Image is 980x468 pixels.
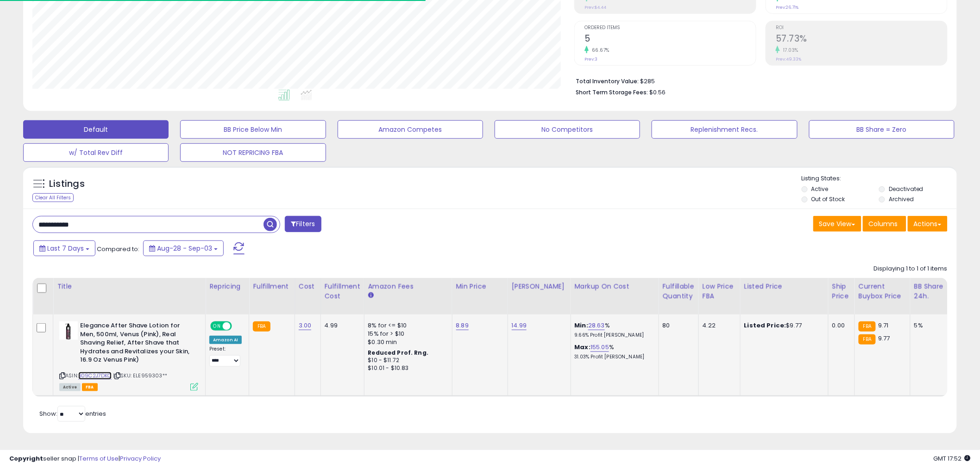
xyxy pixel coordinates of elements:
[859,321,876,332] small: FBA
[813,216,861,232] button: Save View
[776,33,947,46] h2: 57.73%
[368,349,429,357] b: Reduced Prof. Rng.
[588,321,605,330] a: 28.63
[23,143,169,162] button: w/ Total Rev Diff
[47,244,84,253] span: Last 7 Days
[97,245,139,253] span: Compared to:
[776,25,947,31] span: ROI
[143,240,224,256] button: Aug-28 - Sep-03
[209,336,242,344] div: Amazon AI
[575,321,652,339] div: %
[368,338,445,346] div: $0.30 min
[495,120,640,139] button: No Competitors
[299,282,317,291] div: Cost
[584,5,606,10] small: Prev: $4.44
[584,25,756,31] span: Ordered Items
[512,282,567,291] div: [PERSON_NAME]
[832,321,848,330] div: 0.00
[703,282,736,301] div: Low Price FBA
[325,321,357,330] div: 4.99
[863,216,906,232] button: Columns
[9,454,43,463] strong: Copyright
[576,75,941,86] li: $285
[584,33,756,46] h2: 5
[809,120,955,139] button: BB Share = Zero
[120,454,161,463] a: Privacy Policy
[82,383,98,391] span: FBA
[744,282,824,291] div: Listed Price
[811,195,845,203] label: Out of Stock
[575,321,589,330] b: Min:
[59,383,81,391] span: All listings currently available for purchase on Amazon
[889,195,914,203] label: Archived
[589,47,609,54] small: 66.67%
[368,357,445,364] div: $10 - $11.72
[878,321,889,330] span: 9.71
[575,343,591,351] b: Max:
[780,47,798,54] small: 17.03%
[231,322,245,330] span: OFF
[663,321,691,330] div: 80
[571,278,659,314] th: The percentage added to the cost of goods (COGS) that forms the calculator for Min & Max prices.
[299,321,312,330] a: 3.00
[575,332,652,339] p: 9.66% Profit [PERSON_NAME]
[859,334,876,345] small: FBA
[157,244,212,253] span: Aug-28 - Sep-03
[79,454,119,463] a: Terms of Use
[776,56,801,62] small: Prev: 49.33%
[368,330,445,338] div: 15% for > $10
[575,354,652,360] p: 31.03% Profit [PERSON_NAME]
[33,240,95,256] button: Last 7 Days
[49,178,85,191] h5: Listings
[59,321,78,340] img: 31spq4J3VTL._SL40_.jpg
[914,321,945,330] div: 5%
[456,282,504,291] div: Min Price
[39,409,106,418] span: Show: entries
[703,321,733,330] div: 4.22
[908,216,948,232] button: Actions
[914,282,948,301] div: BB Share 24h.
[776,5,798,10] small: Prev: 26.71%
[211,322,223,330] span: ON
[368,321,445,330] div: 8% for <= $10
[113,372,167,379] span: | SKU: ELE959303**
[209,346,242,367] div: Preset:
[325,282,360,301] div: Fulfillment Cost
[57,282,201,291] div: Title
[744,321,786,330] b: Listed Price:
[368,282,448,291] div: Amazon Fees
[576,88,648,96] b: Short Term Storage Fees:
[832,282,851,301] div: Ship Price
[575,282,655,291] div: Markup on Cost
[253,321,270,332] small: FBA
[253,282,290,291] div: Fulfillment
[512,321,527,330] a: 14.99
[338,120,483,139] button: Amazon Competes
[874,265,948,273] div: Displaying 1 to 1 of 1 items
[663,282,695,301] div: Fulfillable Quantity
[934,454,971,463] span: 2025-09-11 17:52 GMT
[9,455,161,463] div: seller snap | |
[368,364,445,372] div: $10.01 - $10.83
[180,120,326,139] button: BB Price Below Min
[59,321,198,390] div: ASIN:
[209,282,245,291] div: Repricing
[285,216,321,232] button: Filters
[80,321,193,367] b: Elegance After Shave Lotion for Men, 500ml, Venus (Pink), Real Shaving Relief, After Shave that H...
[802,174,957,183] p: Listing States:
[811,185,829,193] label: Active
[576,77,639,85] b: Total Inventory Value:
[878,334,890,343] span: 9.77
[180,143,326,162] button: NOT REPRICING FBA
[32,193,74,202] div: Clear All Filters
[889,185,923,193] label: Deactivated
[744,321,821,330] div: $9.77
[652,120,797,139] button: Replenishment Recs.
[859,282,906,301] div: Current Buybox Price
[575,343,652,360] div: %
[78,372,112,380] a: B09C2J7DKQ
[649,88,666,97] span: $0.56
[869,219,898,228] span: Columns
[23,120,169,139] button: Default
[584,56,597,62] small: Prev: 3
